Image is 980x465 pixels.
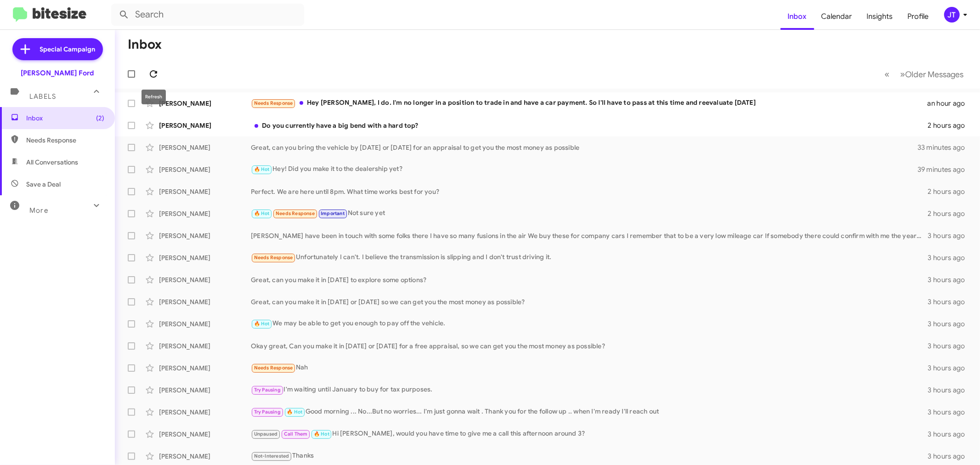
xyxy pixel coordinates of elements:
div: Unfortunately I can't. I believe the transmission is slipping and I don't trust driving it. [251,252,927,263]
div: 3 hours ago [927,341,973,351]
div: [PERSON_NAME] [159,121,251,130]
button: JT [936,7,970,23]
div: 3 hours ago [927,275,973,284]
span: Labels [29,92,56,101]
div: Hey! Did you make it to the dealership yet? [251,164,918,175]
span: » [900,68,905,80]
div: [PERSON_NAME] [159,408,251,417]
span: Unpaused [254,431,278,437]
div: [PERSON_NAME] [159,187,251,196]
div: 2 hours ago [927,209,973,218]
span: « [884,68,889,80]
div: Okay great, Can you make it in [DATE] or [DATE] for a free appraisal, so we can get you the most ... [251,341,927,351]
span: More [29,206,48,215]
span: Needs Response [254,100,293,106]
div: [PERSON_NAME] [159,363,251,373]
div: We may be able to get you enough to pay off the vehicle. [251,318,927,329]
input: Search [111,4,304,26]
div: [PERSON_NAME] [159,341,251,351]
span: Needs Response [254,255,293,261]
div: Do you currently have a big bend with a hard top? [251,121,927,130]
span: Special Campaign [40,45,96,54]
div: 33 minutes ago [918,143,973,152]
span: Needs Response [254,365,293,371]
div: [PERSON_NAME] [159,253,251,262]
nav: Page navigation example [879,65,969,84]
button: Previous [879,65,895,84]
div: 3 hours ago [927,297,973,306]
div: [PERSON_NAME] [159,99,251,108]
div: [PERSON_NAME] Ford [21,68,94,78]
div: [PERSON_NAME] [159,386,251,395]
div: 3 hours ago [927,430,973,439]
div: 2 hours ago [927,187,973,196]
div: [PERSON_NAME] [159,143,251,152]
span: (2) [96,113,104,123]
span: Save a Deal [26,180,61,189]
div: 3 hours ago [927,408,973,417]
span: Needs Response [276,210,315,216]
div: Great, can you make it in [DATE] or [DATE] so we can get you the most money as possible? [251,297,927,306]
span: 🔥 Hot [254,321,270,327]
a: Special Campaign [12,38,103,60]
div: [PERSON_NAME] [159,209,251,218]
div: an hour ago [927,99,973,108]
span: Call Them [284,431,308,437]
span: Try Pausing [254,409,281,415]
div: JT [944,7,960,23]
button: Next [895,65,969,84]
span: Not-Interested [254,453,289,459]
div: Thanks [251,451,927,461]
div: 2 hours ago [927,121,973,130]
div: Refresh [142,90,166,104]
a: Insights [860,3,901,30]
div: Hi [PERSON_NAME], would you have time to give me a call this afternoon around 3? [251,429,927,439]
div: [PERSON_NAME] [159,275,251,284]
div: [PERSON_NAME] [159,430,251,439]
a: Inbox [781,3,814,30]
div: 3 hours ago [927,319,973,329]
div: Great, can you bring the vehicle by [DATE] or [DATE] for an appraisal to get you the most money a... [251,143,918,152]
span: Needs Response [26,136,104,145]
div: [PERSON_NAME] have been in touch with some folks there I have so many fusions in the air We buy t... [251,231,927,240]
span: Older Messages [905,69,963,79]
div: Great, can you make it in [DATE] to explore some options? [251,275,927,284]
div: [PERSON_NAME] [159,297,251,306]
div: Good morning ... No...But no worries... I'm just gonna wait . Thank you for the follow up .. when... [251,407,927,417]
div: Perfect. We are here until 8pm. What time works best for you? [251,187,927,196]
div: [PERSON_NAME] [159,165,251,174]
div: 3 hours ago [927,452,973,461]
div: [PERSON_NAME] [159,319,251,329]
a: Profile [901,3,936,30]
a: Calendar [814,3,860,30]
span: 🔥 Hot [287,409,302,415]
div: 3 hours ago [927,231,973,240]
span: 🔥 Hot [254,210,270,216]
div: 3 hours ago [927,363,973,373]
div: 39 minutes ago [918,165,973,174]
div: 3 hours ago [927,386,973,395]
span: 🔥 Hot [254,166,270,172]
span: Inbox [26,113,104,123]
div: [PERSON_NAME] [159,231,251,240]
div: Hey [PERSON_NAME], I do. I'm no longer in a position to trade in and have a car payment. So I'll ... [251,98,927,108]
div: [PERSON_NAME] [159,452,251,461]
span: Important [321,210,345,216]
div: Not sure yet [251,208,927,219]
span: All Conversations [26,158,78,167]
div: I'm waiting until January to buy for tax purposes. [251,385,927,395]
div: 3 hours ago [927,253,973,262]
span: 🔥 Hot [314,431,329,437]
div: Nah [251,363,927,373]
h1: Inbox [128,37,162,52]
span: Try Pausing [254,387,281,393]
